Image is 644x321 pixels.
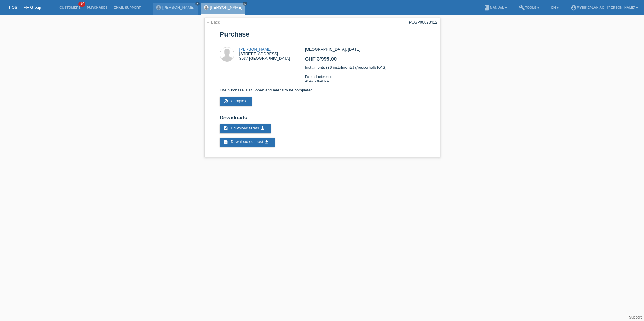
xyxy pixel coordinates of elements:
i: book [484,5,490,11]
a: POS — MF Group [9,5,41,10]
a: bookManual ▾ [481,6,510,9]
i: check_circle_outline [223,99,228,103]
i: close [196,2,199,5]
span: 100 [78,2,86,7]
a: account_circleMybikeplan AG - [PERSON_NAME] ▾ [568,6,641,9]
a: ← Back [206,20,220,24]
div: [STREET_ADDRESS] 8037 [GEOGRAPHIC_DATA] [239,47,290,61]
span: External reference [305,75,332,78]
span: Download contract [231,139,263,144]
h2: Downloads [220,115,425,124]
i: close [243,2,246,5]
a: close [243,2,247,6]
a: [PERSON_NAME] [210,5,242,10]
a: description Download terms get_app [220,124,271,133]
h1: Purchase [220,30,425,38]
div: [GEOGRAPHIC_DATA], [DATE] Instalments (36 instalments) (Ausserhalb KKG) 42476864074 [305,47,424,88]
i: get_app [260,126,265,131]
a: Email Support [111,6,144,9]
a: check_circle_outline Complete [220,97,252,106]
a: Purchases [84,6,111,9]
a: Support [629,315,642,319]
a: description Download contract get_app [220,138,275,147]
span: Download terms [231,126,259,130]
div: POSP00028412 [409,20,437,24]
a: [PERSON_NAME] [239,47,272,52]
h2: CHF 3'999.00 [305,56,424,65]
i: description [223,139,228,144]
a: buildTools ▾ [516,6,542,9]
i: build [519,5,525,11]
span: Complete [231,99,248,103]
p: The purchase is still open and needs to be completed. [220,88,425,92]
a: Customers [56,6,84,9]
a: [PERSON_NAME] [162,5,195,10]
i: get_app [264,139,269,144]
a: close [195,2,200,6]
i: description [223,126,228,131]
a: EN ▾ [548,6,562,9]
i: account_circle [571,5,577,11]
